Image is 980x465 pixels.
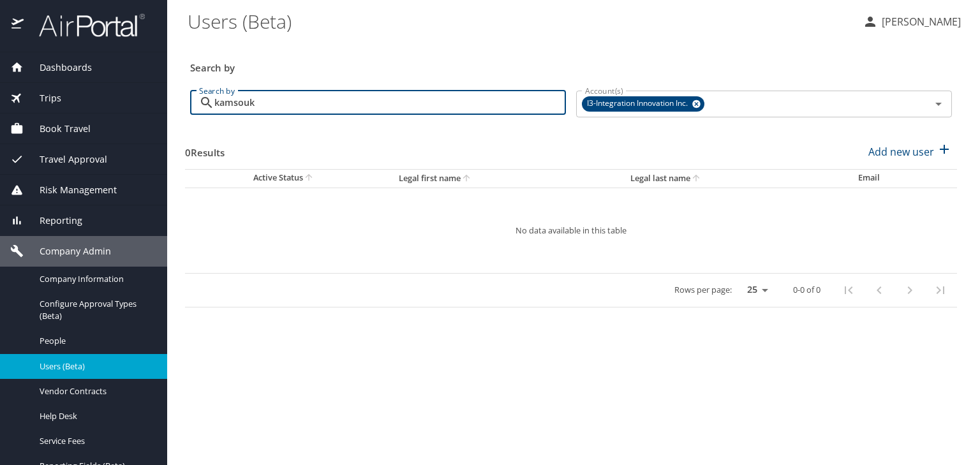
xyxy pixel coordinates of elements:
span: Company Information [40,273,152,285]
p: [PERSON_NAME] [878,14,961,29]
span: Users (Beta) [40,360,152,373]
p: Add new user [868,144,934,159]
p: No data available in this table [223,226,919,235]
span: Configure Approval Types (Beta) [40,298,152,322]
h3: Search by [190,53,952,75]
h1: Users (Beta) [188,1,852,41]
th: Email [848,169,957,188]
span: People [40,335,152,347]
button: Add new user [863,138,957,166]
button: Open [930,95,947,113]
img: airportal-logo.png [25,13,145,38]
button: [PERSON_NAME] [857,10,966,33]
img: icon-airportal.png [11,13,25,38]
span: Company Admin [24,244,111,258]
span: Help Desk [40,410,152,422]
th: Active Status [185,169,389,188]
th: Legal first name [389,169,620,188]
span: Service Fees [40,435,152,447]
span: Dashboards [24,61,92,75]
select: rows per page [737,281,773,300]
span: Travel Approval [24,152,107,166]
span: Reporting [24,214,82,228]
table: User Search Table [185,169,957,307]
span: Vendor Contracts [40,385,152,397]
p: Rows per page: [674,286,732,294]
span: Book Travel [24,122,91,136]
h3: 0 Results [185,138,225,160]
span: Risk Management [24,183,117,197]
span: Trips [24,91,61,105]
th: Legal last name [620,169,847,188]
button: sort [461,173,473,185]
button: sort [690,173,703,185]
button: sort [303,172,316,184]
input: Search by name or email [214,91,566,115]
div: I3-Integration Innovation Inc. [582,96,704,112]
span: I3-Integration Innovation Inc. [582,97,695,110]
p: 0-0 of 0 [793,286,820,294]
